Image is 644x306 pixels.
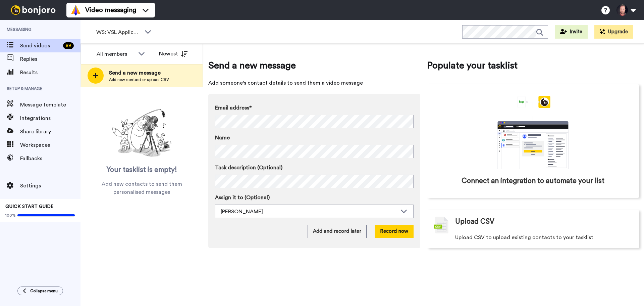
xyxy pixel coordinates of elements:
[17,287,63,295] button: Collapse menu
[594,25,633,39] button: Upgrade
[434,217,448,233] img: csv-grey.png
[20,114,80,122] span: Integrations
[555,25,588,39] button: Invite
[215,164,414,172] label: Task description (Optional)
[97,50,135,58] div: All members
[109,77,169,82] span: Add new contact or upload CSV
[8,5,58,15] img: bj-logo-header-white.svg
[455,233,593,242] span: Upload CSV to upload existing contacts to your tasklist
[107,165,177,175] span: Your tasklist is empty!
[30,288,58,294] span: Collapse menu
[70,5,81,15] img: vm-color.svg
[20,42,60,50] span: Send videos
[20,141,80,149] span: Workspaces
[5,204,54,209] span: QUICK START GUIDE
[20,155,80,163] span: Fallbacks
[221,208,397,216] div: [PERSON_NAME]
[91,180,193,196] span: Add new contacts to send them personalised messages
[20,182,80,190] span: Settings
[20,69,80,77] span: Results
[375,225,414,238] button: Record now
[483,96,583,169] div: animation
[215,104,414,112] label: Email address*
[20,101,80,109] span: Message template
[208,59,420,72] span: Send a new message
[427,59,639,72] span: Populate your tasklist
[85,5,136,15] span: Video messaging
[308,225,367,238] button: Add and record later
[20,128,80,136] span: Share library
[215,134,230,142] span: Name
[215,193,414,202] label: Assign it to (Optional)
[455,217,494,227] span: Upload CSV
[63,42,74,49] div: 89
[154,47,193,60] button: Newest
[208,79,420,87] span: Add someone's contact details to send them a video message
[109,69,169,77] span: Send a new message
[96,28,141,36] span: WS: VSL Application
[462,176,604,186] span: Connect an integration to automate your list
[20,55,80,63] span: Replies
[5,213,16,218] span: 100%
[108,106,175,160] img: ready-set-action.png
